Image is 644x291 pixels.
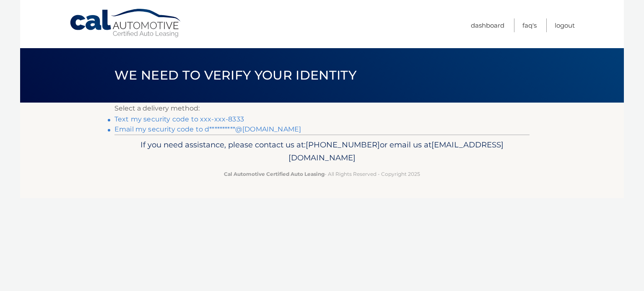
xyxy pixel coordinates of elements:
a: FAQ's [522,18,537,32]
a: Cal Automotive [69,8,182,38]
a: Logout [555,18,575,32]
p: - All Rights Reserved - Copyright 2025 [120,170,524,178]
a: Dashboard [471,18,504,32]
span: We need to verify your identity [114,67,356,83]
p: If you need assistance, please contact us at: or email us at [120,138,524,165]
span: [PHONE_NUMBER] [306,140,380,149]
a: Text my security code to xxx-xxx-8333 [114,115,244,123]
a: Email my security code to d**********@[DOMAIN_NAME] [114,125,301,133]
p: Select a delivery method: [114,103,530,114]
strong: Cal Automotive Certified Auto Leasing [224,171,325,177]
